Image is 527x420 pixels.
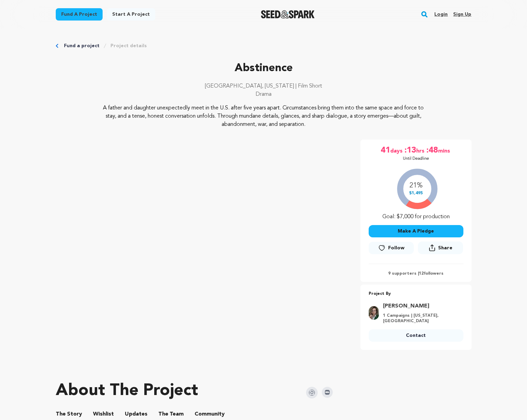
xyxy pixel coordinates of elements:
[64,42,100,49] a: Fund a project
[56,82,472,90] p: [GEOGRAPHIC_DATA], [US_STATE] | Film Short
[56,42,472,49] div: Breadcrumb
[56,90,472,99] p: Drama
[438,245,452,251] span: Share
[416,145,426,156] span: hrs
[322,387,333,398] img: Seed&Spark IMDB Icon
[426,145,438,156] span: :48
[261,10,315,18] a: Seed&Spark Homepage
[369,242,414,254] a: Follow
[306,387,318,398] img: Seed&Spark Instagram Icon
[125,410,147,418] span: Updates
[261,10,315,18] img: Seed&Spark Logo Dark Mode
[438,145,451,156] span: mins
[453,9,471,20] a: Sign up
[107,8,155,21] a: Start a project
[369,271,463,276] p: 9 supporters | followers
[383,302,459,310] a: Goto Inna Scher profile
[383,313,459,324] p: 1 Campaigns | [US_STATE], [GEOGRAPHIC_DATA]
[369,225,463,237] button: Make A Pledge
[434,9,448,20] a: Login
[418,241,463,257] span: Share
[419,272,424,276] span: 12
[56,383,198,399] h1: About The Project
[97,104,430,129] p: A father and daughter unexpectedly meet in the U.S. after five years apart. Circumstances bring t...
[369,329,463,342] a: Contact
[56,410,82,418] span: Story
[110,42,147,49] a: Project details
[195,410,225,418] span: Community
[369,290,463,298] p: Project By
[381,145,390,156] span: 41
[56,410,66,418] span: The
[93,410,114,418] span: Wishlist
[158,410,168,418] span: The
[418,241,463,254] button: Share
[388,245,405,251] span: Follow
[158,410,184,418] span: Team
[56,60,472,77] p: Abstinence
[403,156,429,161] p: Until Deadline
[404,145,416,156] span: :13
[390,145,404,156] span: days
[56,8,103,21] a: Fund a project
[369,306,379,320] img: 046c3a4b0dd6660e.jpg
